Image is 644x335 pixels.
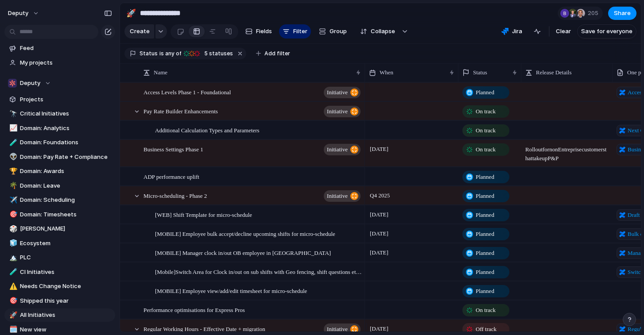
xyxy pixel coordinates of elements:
[473,68,487,77] span: Status
[4,77,115,90] button: Deputy
[20,296,112,305] span: Shipped this year
[8,268,17,277] button: 🧪
[4,165,115,178] div: 🏆Domain: Awards
[126,7,136,19] div: 🚀
[324,190,361,202] button: initiative
[9,238,16,248] div: 🧊
[20,167,112,176] span: Domain: Awards
[20,282,112,291] span: Needs Change Notice
[202,50,233,58] span: statuses
[522,140,612,163] span: Roll out for non Entreprise customers that take up P&P
[552,24,574,39] button: Clear
[9,195,16,205] div: ✈️
[9,181,16,191] div: 🌴
[8,282,17,291] button: ⚠️
[8,224,17,233] button: 🎲
[9,123,16,133] div: 📈
[8,196,17,204] button: ✈️
[614,9,631,18] span: Share
[20,210,112,219] span: Domain: Timesheets
[264,50,290,58] span: Add filter
[251,47,295,60] button: Add filter
[242,24,275,39] button: Fields
[20,239,112,248] span: Ecosystem
[4,208,115,221] a: 🎯Domain: Timesheets
[4,136,115,149] a: 🧪Domain: Foundations
[182,49,235,58] button: 5 statuses
[9,138,16,148] div: 🧪
[8,124,17,133] button: 📈
[9,296,16,306] div: 🎯
[314,24,351,39] button: Group
[4,237,115,250] div: 🧊Ecosystem
[327,190,348,202] span: initiative
[588,9,601,18] span: 205
[8,153,17,162] button: 👽
[159,50,164,58] span: is
[498,25,526,38] button: Jira
[144,144,203,154] span: Business Settings Phase 1
[327,86,348,99] span: initiative
[9,166,16,177] div: 🏆
[8,109,17,118] button: 🔭
[476,211,494,219] span: Planned
[355,24,400,39] button: Collapse
[8,253,17,262] button: 🏔️
[4,56,115,69] a: My projects
[476,145,496,154] span: On track
[158,49,183,58] button: isany of
[155,247,331,258] span: [MOBILE] Manager clock in/out OB employee in [GEOGRAPHIC_DATA]
[20,79,40,88] span: Deputy
[20,95,112,104] span: Projects
[155,266,362,277] span: [Mobile]Switch Area for Clock in/out on sub shifts with Geo fencing, shift questions etc from sub...
[9,224,16,234] div: 🎲
[4,193,115,207] a: ✈️Domain: Scheduling
[154,68,167,77] span: Name
[4,294,115,308] div: 🎯Shipped this year
[20,325,112,334] span: New view
[20,253,112,262] span: PLC
[4,93,115,106] a: Projects
[20,311,112,320] span: All Initiatives
[8,138,17,147] button: 🧪
[20,109,112,118] span: Critical Initiatives
[4,6,44,20] button: deputy
[9,253,16,263] div: 🏔️
[9,109,16,119] div: 🔭
[556,27,571,36] span: Clear
[9,324,16,335] div: 🗓️
[476,230,494,239] span: Planned
[476,173,494,181] span: Planned
[476,192,494,200] span: Planned
[8,239,17,248] button: 🧊
[512,27,522,36] span: Jira
[476,287,494,296] span: Planned
[368,144,391,154] span: [DATE]
[144,106,218,116] span: Pay Rate Builder Enhancements
[4,122,115,135] div: 📈Domain: Analytics
[608,7,636,20] button: Share
[4,251,115,264] a: 🏔️PLC
[4,222,115,235] a: 🎲[PERSON_NAME]
[20,224,112,233] span: [PERSON_NAME]
[8,325,17,334] button: 🗓️
[4,42,115,55] a: Feed
[4,308,115,322] div: 🚀All Initiatives
[368,228,391,239] span: [DATE]
[4,179,115,193] a: 🌴Domain: Leave
[371,27,395,36] span: Collapse
[368,209,391,220] span: [DATE]
[124,6,138,20] button: 🚀
[155,209,252,219] span: [WEB] Shift Template for micro-schedule
[140,50,158,58] span: Status
[324,323,361,335] button: initiative
[4,280,115,293] div: ⚠️Needs Change Notice
[9,267,16,277] div: 🧪
[4,266,115,279] a: 🧪CI Initiatives
[536,68,572,77] span: Release Details
[327,105,348,118] span: initiative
